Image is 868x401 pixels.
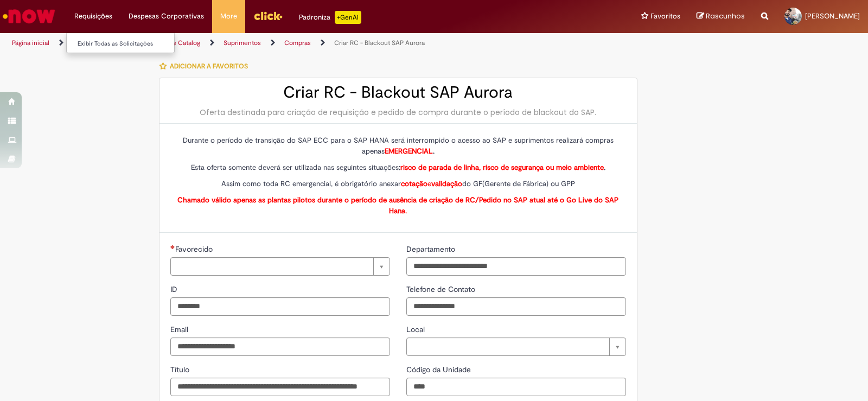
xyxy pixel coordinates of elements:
button: Adicionar a Favoritos [159,55,254,78]
span: Título [170,365,192,374]
a: Limpar campo Favorecido [170,257,390,276]
span: [PERSON_NAME] [805,11,860,21]
a: Criar RC - Blackout SAP Aurora [334,39,425,47]
a: Suprimentos [224,39,261,47]
a: Limpar campo Local [406,338,626,356]
span: Despesas Corporativas [129,11,204,22]
span: Durante o período de transição do SAP ECC para o SAP HANA será interrompido o acesso ao SAP e sup... [183,136,614,156]
a: Compras [284,39,311,47]
span: Necessários [170,245,175,249]
span: Departamento [406,244,457,254]
a: Página inicial [12,39,49,47]
ul: Trilhas de página [8,33,571,53]
strong: . [385,147,435,156]
a: Exibir Todas as Solicitações [67,38,186,50]
img: click_logo_yellow_360x200.png [253,8,283,24]
span: Esta oferta somente deverá ser utilizada nas seguintes situações [191,163,605,172]
input: Código da Unidade [406,378,626,396]
span: Assim como toda RC emergencial, é obrigatório anexar do GF(Gerente de Fábrica) ou GPP [221,179,575,188]
span: ID [170,284,180,294]
span: Requisições [74,11,112,22]
strong: validação [431,179,462,188]
h2: Criar RC - Blackout SAP Aurora [170,84,626,101]
span: Favoritos [650,11,680,22]
span: e [401,179,462,188]
span: Email [170,324,190,334]
div: Oferta destinada para criação de requisição e pedido de compra durante o período de blackout do SAP. [170,107,626,118]
strong: Chamado válido apenas as plantas pilotos durante o período de ausência de criação de RC/Pedido no... [177,195,618,215]
input: Departamento [406,257,626,276]
span: Necessários - Favorecido [175,244,215,254]
a: Rascunhos [697,11,745,22]
input: Telefone de Contato [406,297,626,316]
span: Adicionar a Favoritos [170,62,248,71]
span: risco de parada de linha, risco de segurança ou meio ambiente [400,163,604,172]
input: Email [170,338,390,356]
span: EMERGENCIAL [385,147,433,156]
span: Local [406,324,427,334]
span: More [220,11,237,22]
ul: Requisições [66,33,175,53]
strong: : . [399,163,605,172]
span: Rascunhos [706,11,745,21]
input: Título [170,378,390,396]
img: ServiceNow [1,5,57,27]
a: Service Catalog [154,39,200,47]
div: Padroniza [299,11,361,24]
p: +GenAi [335,11,361,24]
span: Telefone de Contato [406,284,477,294]
input: ID [170,297,390,316]
strong: cotação [401,179,427,188]
span: Código da Unidade [406,365,473,374]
